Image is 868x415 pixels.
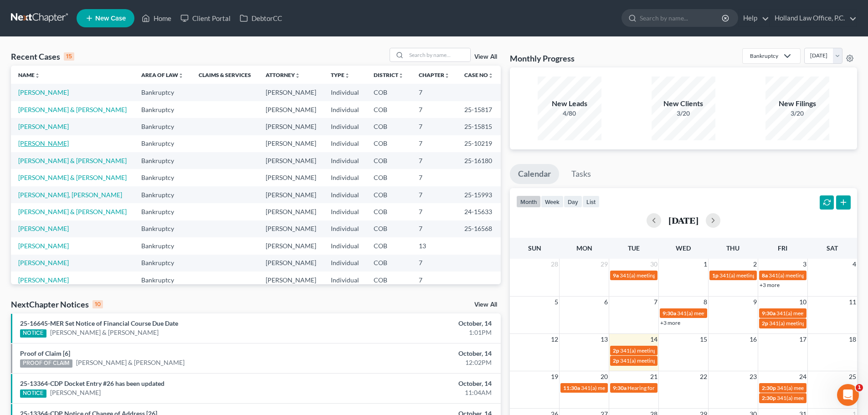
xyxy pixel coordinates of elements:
[366,118,411,135] td: COB
[613,347,619,354] span: 2p
[827,244,838,252] span: Sat
[134,135,191,152] td: Bankruptcy
[660,319,680,326] a: +3 more
[703,297,708,307] span: 8
[457,152,501,169] td: 25-16180
[18,72,40,78] a: Nameunfold_more
[457,203,501,220] td: 24-15633
[550,259,559,270] span: 28
[703,259,708,270] span: 1
[331,72,350,78] a: Typeunfold_more
[719,272,856,279] span: 341(a) meeting for [PERSON_NAME] & [PERSON_NAME]
[324,101,366,118] td: Individual
[628,244,640,252] span: Tue
[798,297,807,307] span: 10
[739,10,769,26] a: Help
[18,242,69,250] a: [PERSON_NAME]
[324,186,366,203] td: Individual
[411,237,457,254] td: 13
[802,259,807,270] span: 3
[837,384,859,406] iframe: Intercom live chat
[18,191,122,199] a: [PERSON_NAME], [PERSON_NAME]
[668,215,699,225] h2: [DATE]
[340,349,492,358] div: October, 14
[266,72,300,78] a: Attorneyunfold_more
[457,186,501,203] td: 25-15993
[620,357,708,364] span: 341(a) meeting for [PERSON_NAME]
[563,384,580,391] span: 11:30a
[366,84,411,101] td: COB
[324,255,366,272] td: Individual
[340,388,492,397] div: 11:04AM
[777,384,865,391] span: 341(a) meeting for [PERSON_NAME]
[92,300,103,308] div: 10
[18,174,127,181] a: [PERSON_NAME] & [PERSON_NAME]
[134,186,191,203] td: Bankruptcy
[258,169,324,186] td: [PERSON_NAME]
[366,237,411,254] td: COB
[613,384,627,391] span: 9:30a
[178,73,184,78] i: unfold_more
[613,272,619,279] span: 9a
[411,152,457,169] td: 7
[344,73,350,78] i: unfold_more
[11,51,74,62] div: Recent Cases
[770,10,857,26] a: Holland Law Office, P.C.
[20,359,72,368] div: PROOF OF CLAIM
[457,135,501,152] td: 25-10219
[18,276,69,284] a: [PERSON_NAME]
[581,384,669,391] span: 341(a) meeting for [PERSON_NAME]
[762,310,776,317] span: 9:30a
[134,169,191,186] td: Bankruptcy
[18,225,69,232] a: [PERSON_NAME]
[134,118,191,135] td: Bankruptcy
[134,220,191,237] td: Bankruptcy
[750,52,778,60] div: Bankruptcy
[191,66,258,84] th: Claims & Services
[474,54,497,60] a: View All
[20,329,46,338] div: NOTICE
[798,334,807,345] span: 17
[620,347,756,354] span: 341(a) meeting for [PERSON_NAME] & [PERSON_NAME]
[258,186,324,203] td: [PERSON_NAME]
[258,152,324,169] td: [PERSON_NAME]
[18,208,127,215] a: [PERSON_NAME] & [PERSON_NAME]
[324,169,366,186] td: Individual
[564,195,582,208] button: day
[848,297,857,307] span: 11
[752,297,758,307] span: 9
[411,255,457,272] td: 7
[603,297,609,307] span: 6
[411,272,457,288] td: 7
[762,395,776,401] span: 2:30p
[613,357,619,364] span: 2p
[649,371,658,382] span: 21
[406,48,470,61] input: Search by name...
[550,371,559,382] span: 19
[134,84,191,101] td: Bankruptcy
[528,244,541,252] span: Sun
[488,73,493,78] i: unfold_more
[324,152,366,169] td: Individual
[18,139,69,147] a: [PERSON_NAME]
[18,123,69,130] a: [PERSON_NAME]
[20,379,164,387] a: 25-13364-CDP Docket Entry #26 has been updated
[627,384,699,391] span: Hearing for [PERSON_NAME]
[295,73,300,78] i: unfold_more
[20,349,70,357] a: Proof of Claim [6]
[620,272,708,279] span: 341(a) meeting for [PERSON_NAME]
[765,98,829,109] div: New Filings
[457,220,501,237] td: 25-16568
[600,334,609,345] span: 13
[411,220,457,237] td: 7
[95,15,126,22] span: New Case
[258,84,324,101] td: [PERSON_NAME]
[134,101,191,118] td: Bankruptcy
[649,334,658,345] span: 14
[366,135,411,152] td: COB
[258,135,324,152] td: [PERSON_NAME]
[778,244,787,252] span: Fri
[411,169,457,186] td: 7
[457,101,501,118] td: 25-15817
[18,157,127,164] a: [PERSON_NAME] & [PERSON_NAME]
